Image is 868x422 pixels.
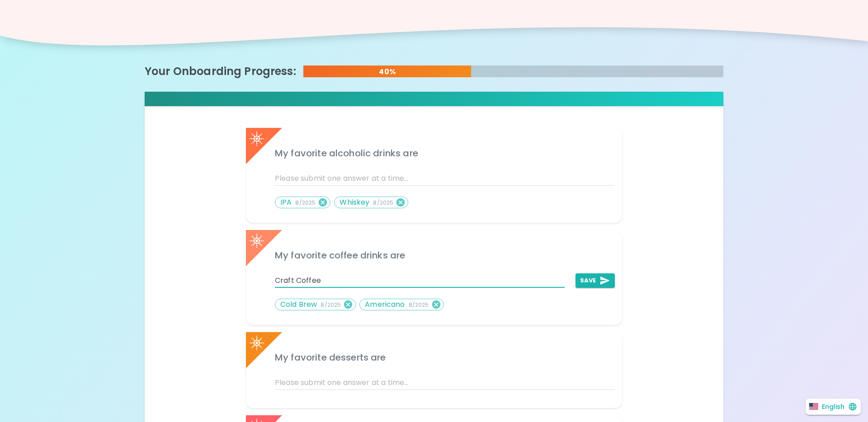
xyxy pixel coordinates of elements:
[365,299,429,310] p: Americano
[275,171,615,186] input: Please submit one answer at a time...
[250,336,264,350] img: Sparck logo
[295,199,316,206] span: 8/2025
[275,375,615,390] input: Please submit one answer at a time...
[280,197,316,208] p: IPA
[303,66,472,77] p: 40%
[250,234,264,248] img: Sparck logo
[359,299,443,310] div: Americano8/2025
[275,299,356,310] div: Cold Brew8/2025
[340,197,393,208] p: Whiskey
[373,199,393,206] span: 8/2025
[334,197,408,208] div: Whiskey8/2025
[409,301,429,309] span: 8/2025
[275,248,615,263] h6: My favorite coffee drinks are
[321,301,341,309] span: 8/2025
[809,403,818,410] img: United States flag
[145,64,296,79] h5: Your Onboarding Progress:
[280,299,341,310] p: Cold Brew
[275,350,615,365] h6: My favorite desserts are
[806,399,861,415] button: English
[275,273,565,288] input: Please submit one answer at a time...
[576,273,615,288] button: add profile answer
[275,146,615,160] h6: My favorite alcoholic drinks are
[275,197,330,208] div: IPA8/2025
[822,402,844,411] p: English
[250,131,264,146] img: Sparck logo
